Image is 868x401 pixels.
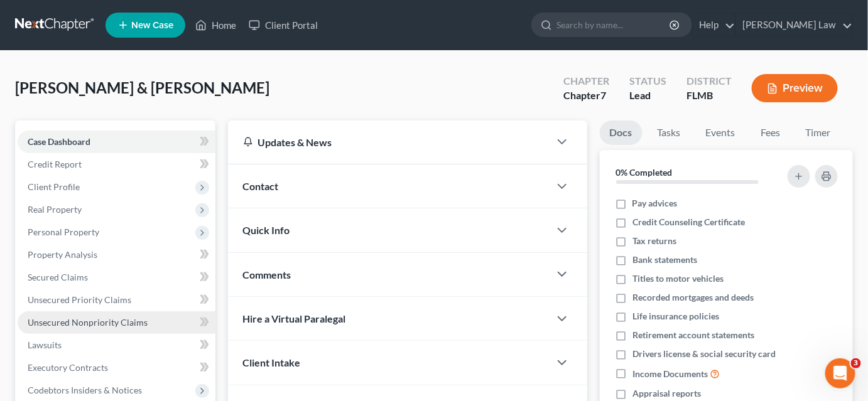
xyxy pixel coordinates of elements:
[632,387,701,400] span: Appraisal reports
[28,385,142,395] span: Codebtors Insiders & Notices
[632,254,697,266] span: Bank statements
[825,358,855,388] iframe: Intercom live chat
[632,216,745,228] span: Credit Counseling Certificate
[28,340,62,350] span: Lawsuits
[751,120,791,145] a: Fees
[243,356,301,368] span: Client Intake
[15,78,269,97] span: [PERSON_NAME] & [PERSON_NAME]
[28,294,131,305] span: Unsecured Priority Claims
[632,310,719,323] span: Life insurance policies
[18,243,215,266] a: Property Analysis
[632,368,708,380] span: Income Documents
[18,266,215,289] a: Secured Claims
[796,120,841,145] a: Timer
[28,317,148,328] span: Unsecured Nonpriority Claims
[632,329,754,341] span: Retirement account statements
[243,136,534,149] div: Updates & News
[851,358,861,368] span: 3
[648,120,691,145] a: Tasks
[18,153,215,176] a: Credit Report
[563,88,609,103] div: Chapter
[28,204,82,215] span: Real Property
[696,120,746,145] a: Events
[629,88,666,103] div: Lead
[18,334,215,356] a: Lawsuits
[616,167,673,178] strong: 0% Completed
[28,159,82,169] span: Credit Report
[243,269,291,281] span: Comments
[632,197,678,210] span: Pay advices
[189,14,242,36] a: Home
[556,13,671,36] input: Search by name...
[563,74,609,88] div: Chapter
[28,136,90,147] span: Case Dashboard
[686,74,732,88] div: District
[600,120,643,145] a: Docs
[28,362,108,373] span: Executory Contracts
[28,272,88,282] span: Secured Claims
[242,14,324,36] a: Client Portal
[752,74,838,102] button: Preview
[632,348,776,360] span: Drivers license & social security card
[28,181,80,192] span: Client Profile
[131,21,173,30] span: New Case
[736,14,852,36] a: [PERSON_NAME] Law
[18,131,215,153] a: Case Dashboard
[693,14,735,36] a: Help
[243,180,279,192] span: Contact
[632,272,724,285] span: Titles to motor vehicles
[632,291,754,304] span: Recorded mortgages and deeds
[632,235,676,247] span: Tax returns
[243,224,290,236] span: Quick Info
[18,356,215,379] a: Executory Contracts
[18,311,215,334] a: Unsecured Nonpriority Claims
[28,249,97,260] span: Property Analysis
[629,74,666,88] div: Status
[243,313,346,324] span: Hire a Virtual Paralegal
[600,89,606,101] span: 7
[28,227,99,237] span: Personal Property
[18,289,215,311] a: Unsecured Priority Claims
[686,88,732,103] div: FLMB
